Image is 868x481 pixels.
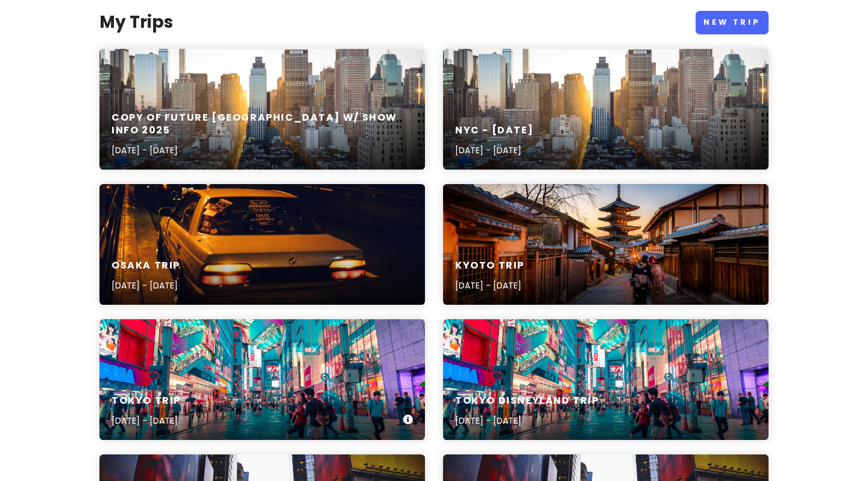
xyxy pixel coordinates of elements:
[112,260,180,272] h6: Osaka Trip
[112,395,181,407] h6: Tokyo Trip
[99,184,425,305] a: white sedanOsaka Trip[DATE] - [DATE]
[455,279,524,292] p: [DATE] - [DATE]
[112,279,180,292] p: [DATE] - [DATE]
[455,144,533,157] p: [DATE] - [DATE]
[99,49,425,170] a: high rise buildings city scape photographyCopy of Future [GEOGRAPHIC_DATA] w/ Show Info 2025[DATE...
[443,184,769,305] a: two women in purple and pink kimono standing on streetKyoto Trip[DATE] - [DATE]
[112,112,413,137] h6: Copy of Future [GEOGRAPHIC_DATA] w/ Show Info 2025
[443,49,769,170] a: high rise buildings city scape photographyNYC - [DATE][DATE] - [DATE]
[99,11,173,33] h3: My Trips
[112,144,413,157] p: [DATE] - [DATE]
[443,319,769,440] a: people walking on road near well-lit buildingsTokyo Disneyland Trip[DATE] - [DATE]
[455,395,599,407] h6: Tokyo Disneyland Trip
[99,319,425,440] a: people walking on road near well-lit buildingsTokyo Trip[DATE] - [DATE]
[696,11,769,34] a: New Trip
[455,414,599,427] p: [DATE] - [DATE]
[112,414,181,427] p: [DATE] - [DATE]
[455,124,533,137] h6: NYC - [DATE]
[455,260,524,272] h6: Kyoto Trip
